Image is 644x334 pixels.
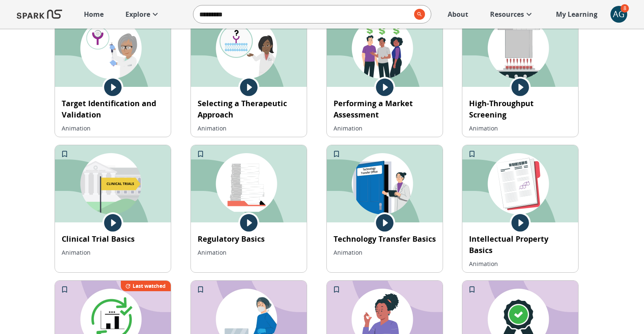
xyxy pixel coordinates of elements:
[121,5,164,23] a: Explore
[556,9,597,19] p: My Learning
[448,9,468,19] p: About
[469,124,571,133] p: Animation
[552,5,602,23] a: My Learning
[191,10,307,87] img: 2043297230-f8811f9a5117944c97bcaa2f92f01c8bada142e77bfe2298e060e656fa8421a0-d
[198,233,300,245] p: Regulatory Basics
[62,233,164,245] p: Clinical Trial Basics
[469,233,571,256] p: Intellectual Property Basics
[80,5,108,23] a: Home
[469,98,571,120] p: High-Throughput Screening
[191,145,307,222] img: 1961376953-c59c9aea172a1ccdb18e993d6f1e2283d02c4e256b46e22f2b1f824458836d79-d
[196,285,205,294] svg: Add to My Learning
[62,124,164,133] p: Animation
[462,145,578,222] img: 1961376796-6c85a0c7e3adf62460d31d67be96fb9fceac14d9663659c8362d8920351581f7-d
[486,5,538,23] a: Resources
[17,4,62,24] img: Logo of SPARK at Stanford
[60,150,69,158] svg: Add to My Learning
[334,248,436,257] p: Animation
[62,98,164,120] p: Target Identification and Validation
[60,285,69,294] svg: Add to My Learning
[443,5,472,23] a: About
[198,98,300,120] p: Selecting a Therapeutic Approach
[468,285,476,294] svg: Add to My Learning
[196,150,205,158] svg: Add to My Learning
[469,259,571,268] p: Animation
[462,10,578,87] img: 1961376408-3ed6c98040a013f298cd2f53ee44c56c5c9d7d5d1313f1b796aeae688e81b156-d
[198,124,300,133] p: Animation
[334,98,436,120] p: Performing a Market Assessment
[468,150,476,158] svg: Add to My Learning
[621,4,629,13] span: 8
[610,6,627,23] button: account of current user
[332,150,341,158] svg: Add to My Learning
[490,9,524,19] p: Resources
[334,124,436,133] p: Animation
[198,248,300,257] p: Animation
[125,9,150,19] p: Explore
[62,248,164,257] p: Animation
[327,145,443,222] img: 1961377289-f5cf4467b03005612e7b18812199383da805f4410fcbfbeb48caa6a68a9c40b8-d
[332,285,341,294] svg: Add to My Learning
[55,10,171,87] img: 2049756009-00a509c29250129954dd46a7e7f34a91af71282cfe7798412f34ae3838869961-d
[610,6,627,23] div: AG
[327,10,443,87] img: 1961376876-24746286ae1c0d89acc6090aa3f44b4b50a6db915739d67ce09526fa71259ad1-d
[411,5,425,23] button: search
[334,233,436,245] p: Technology Transfer Basics
[84,9,104,19] p: Home
[55,145,171,222] img: 2065844668-99afd093c74b97b27ad46632a5c2425c012cfb389021db8414d21fbc07361226-d
[133,282,166,290] p: Last watched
